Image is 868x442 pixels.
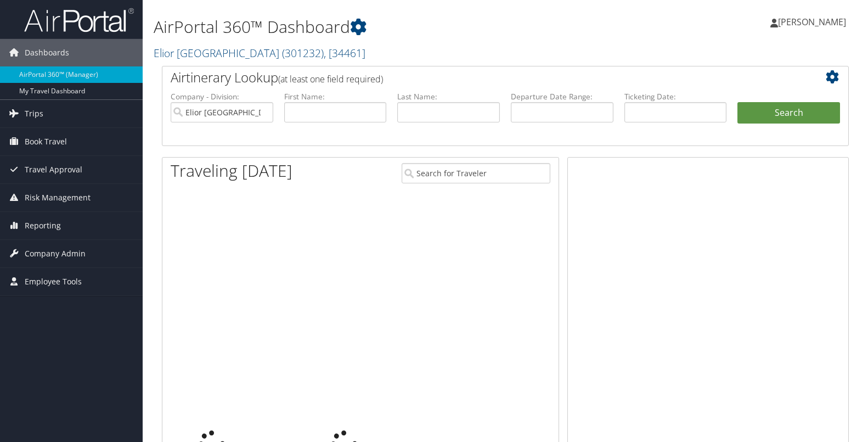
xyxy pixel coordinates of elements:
h1: AirPortal 360™ Dashboard [154,15,623,38]
label: First Name: [284,91,387,102]
label: Last Name: [397,91,500,102]
span: , [ 34461 ] [324,46,365,60]
label: Company - Division: [171,91,273,102]
h2: Airtinerary Lookup [171,68,783,87]
span: Company Admin [25,240,86,267]
input: Search for Traveler [402,163,550,183]
span: Book Travel [25,128,67,155]
span: Risk Management [25,184,91,211]
h1: Traveling [DATE] [171,159,292,182]
label: Departure Date Range: [511,91,613,102]
span: Employee Tools [25,268,82,295]
span: Travel Approval [25,156,82,183]
label: Ticketing Date: [624,91,727,102]
a: [PERSON_NAME] [770,5,857,38]
span: (at least one field required) [278,73,383,85]
span: ( 301232 ) [282,46,324,60]
a: Elior [GEOGRAPHIC_DATA] [154,46,365,60]
span: Dashboards [25,39,69,66]
span: [PERSON_NAME] [778,16,846,28]
button: Search [737,102,840,124]
span: Trips [25,100,43,127]
span: Reporting [25,212,61,239]
img: airportal-logo.png [24,7,134,33]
